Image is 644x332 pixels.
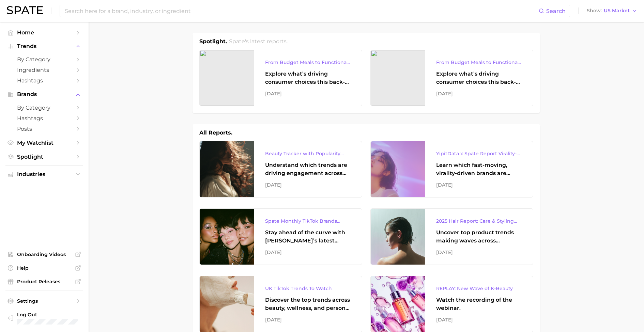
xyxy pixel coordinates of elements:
div: Explore what’s driving consumer choices this back-to-school season From budget-friendly meals to ... [265,70,351,86]
span: Search [546,8,566,14]
h2: Spate's latest reports. [229,37,288,46]
a: Posts [5,124,83,134]
span: Product Releases [17,279,72,285]
div: [DATE] [436,248,522,256]
span: Hashtags [17,115,72,122]
a: Spotlight [5,152,83,162]
button: Trends [5,41,83,51]
div: [DATE] [265,248,351,256]
div: [DATE] [265,90,351,98]
div: Spate Monthly TikTok Brands Tracker [265,217,351,225]
h1: All Reports. [199,129,232,137]
a: Beauty Tracker with Popularity IndexUnderstand which trends are driving engagement across platfor... [199,141,362,197]
span: Help [17,265,72,271]
span: Spotlight [17,154,72,160]
div: Stay ahead of the curve with [PERSON_NAME]’s latest monthly tracker, spotlighting the fastest-gro... [265,228,351,245]
div: [DATE] [436,316,522,324]
span: by Category [17,105,72,111]
a: Hashtags [5,75,83,86]
a: by Category [5,102,83,113]
a: YipitData x Spate Report Virality-Driven Brands Are Taking a Slice of the Beauty PieLearn which f... [370,141,533,197]
div: Explore what’s driving consumer choices this back-to-school season From budget-friendly meals to ... [436,70,522,86]
div: YipitData x Spate Report Virality-Driven Brands Are Taking a Slice of the Beauty Pie [436,149,522,158]
span: Home [17,29,72,36]
a: From Budget Meals to Functional Snacks: Food & Beverage Trends Shaping Consumer Behavior This Sch... [370,50,533,106]
a: Product Releases [5,276,83,287]
a: Hashtags [5,113,83,124]
div: Learn which fast-moving, virality-driven brands are leading the pack, the risks of viral growth, ... [436,161,522,177]
div: Beauty Tracker with Popularity Index [265,149,351,158]
a: Log out. Currently logged in with e-mail alyssa@spate.nyc. [5,310,83,327]
div: Understand which trends are driving engagement across platforms in the skin, hair, makeup, and fr... [265,161,351,177]
span: Show [587,9,602,13]
a: Home [5,27,83,38]
div: Watch the recording of the webinar. [436,296,522,312]
img: SPATE [7,6,43,14]
span: Hashtags [17,77,72,84]
div: From Budget Meals to Functional Snacks: Food & Beverage Trends Shaping Consumer Behavior This Sch... [265,58,351,66]
a: Onboarding Videos [5,249,83,259]
a: Help [5,263,83,273]
span: Brands [17,91,72,97]
span: by Category [17,56,72,63]
div: Discover the top trends across beauty, wellness, and personal care on TikTok [GEOGRAPHIC_DATA]. [265,296,351,312]
div: [DATE] [436,181,522,189]
a: by Category [5,54,83,65]
a: Ingredients [5,65,83,75]
span: Posts [17,126,72,132]
a: 2025 Hair Report: Care & Styling ProductsUncover top product trends making waves across platforms... [370,208,533,265]
div: [DATE] [436,90,522,98]
span: Onboarding Videos [17,251,72,257]
a: From Budget Meals to Functional Snacks: Food & Beverage Trends Shaping Consumer Behavior This Sch... [199,50,362,106]
span: Log Out [17,312,78,318]
span: Ingredients [17,67,72,73]
div: UK TikTok Trends To Watch [265,284,351,293]
div: [DATE] [265,316,351,324]
button: Brands [5,89,83,99]
button: ShowUS Market [585,6,639,15]
span: Settings [17,298,72,304]
a: Spate Monthly TikTok Brands TrackerStay ahead of the curve with [PERSON_NAME]’s latest monthly tr... [199,208,362,265]
span: US Market [604,9,630,13]
div: [DATE] [265,181,351,189]
a: My Watchlist [5,138,83,148]
div: Uncover top product trends making waves across platforms — along with key insights into benefits,... [436,228,522,245]
span: My Watchlist [17,140,72,146]
button: Industries [5,169,83,179]
span: Trends [17,43,72,49]
div: REPLAY: New Wave of K-Beauty [436,284,522,293]
input: Search here for a brand, industry, or ingredient [64,5,539,17]
a: Settings [5,296,83,306]
span: Industries [17,171,72,177]
h1: Spotlight. [199,37,227,46]
div: 2025 Hair Report: Care & Styling Products [436,217,522,225]
div: From Budget Meals to Functional Snacks: Food & Beverage Trends Shaping Consumer Behavior This Sch... [436,58,522,66]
